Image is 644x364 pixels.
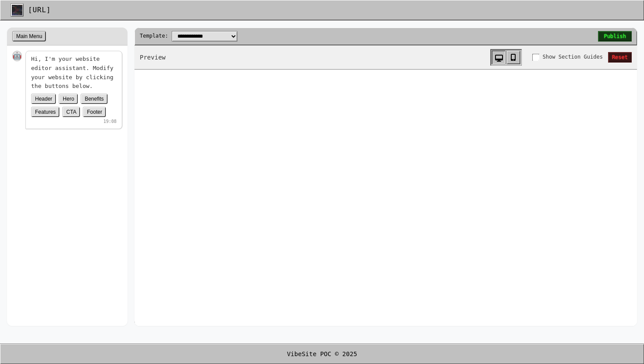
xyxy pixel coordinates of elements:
button: Benefits [81,94,107,104]
input: Show Section Guides [532,54,539,61]
p: VibeSite POC © 2025 [11,349,633,359]
span: Template: [140,32,168,40]
img: Company Logo [12,5,22,15]
button: Mobile view [506,50,520,64]
button: Header [31,94,56,104]
button: Desktop view [492,50,506,64]
iframe: Website Preview [134,70,637,326]
h1: [URL] [28,4,51,16]
button: Main Menu [12,31,46,42]
button: CTA [62,107,80,117]
span: Show Section Guides [543,53,603,61]
button: Footer [83,107,106,117]
button: Reset [608,52,632,63]
div: 🤖 [12,51,22,61]
button: Hero [59,94,78,104]
div: 19:08 [31,118,117,125]
p: Hi, I'm your website editor assistant. Modify your website by clicking the buttons below. [31,55,117,91]
span: Preview [140,52,166,62]
button: Features [31,107,60,117]
button: Publish [598,31,632,42]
